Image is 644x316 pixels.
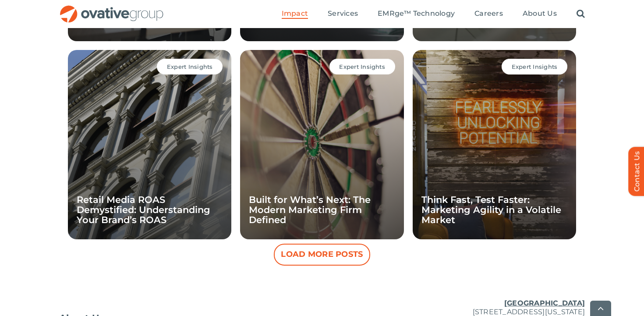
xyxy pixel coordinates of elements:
[421,194,561,225] a: Think Fast, Test Faster: Marketing Agility in a Volatile Market
[378,9,455,18] span: EMRge™ Technology
[282,9,308,19] a: Impact
[282,9,308,18] span: Impact
[523,9,557,18] span: About Us
[249,194,371,225] a: Built for What’s Next: The Modern Marketing Firm Defined
[523,9,557,19] a: About Us
[577,9,585,19] a: Search
[77,194,210,225] a: Retail Media ROAS Demystified: Understanding Your Brand’s ROAS
[59,4,164,13] a: OG_Full_horizontal_RGB
[328,9,358,19] a: Services
[474,9,503,19] a: Careers
[274,244,370,266] button: Load More Posts
[378,9,455,19] a: EMRge™ Technology
[504,299,585,307] u: [GEOGRAPHIC_DATA]
[328,9,358,18] span: Services
[474,9,503,18] span: Careers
